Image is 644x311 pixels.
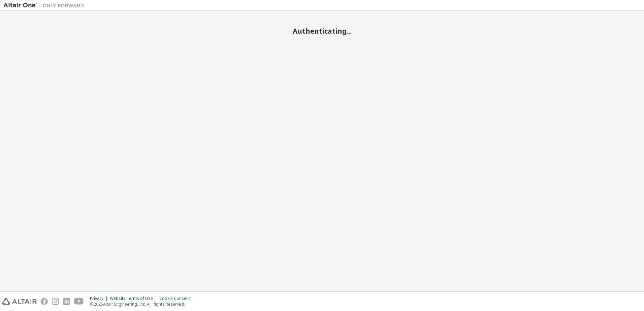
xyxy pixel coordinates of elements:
[2,298,37,305] img: altair_logo.svg
[63,298,70,305] img: linkedin.svg
[159,296,194,301] div: Cookie Consent
[90,301,194,307] p: © 2025 Altair Engineering, Inc. All Rights Reserved.
[110,296,159,301] div: Website Terms of Use
[90,296,110,301] div: Privacy
[3,2,88,9] img: Altair One
[41,298,48,305] img: facebook.svg
[3,27,641,35] h2: Authenticating...
[74,298,84,305] img: youtube.svg
[52,298,59,305] img: instagram.svg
